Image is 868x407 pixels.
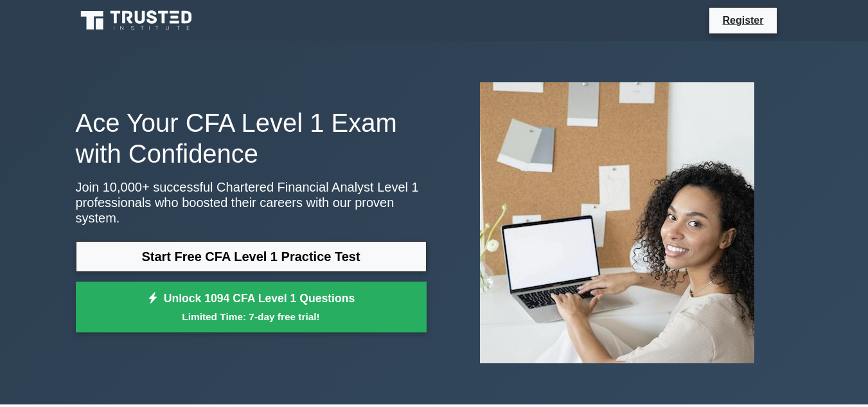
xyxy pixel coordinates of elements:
[76,179,427,226] p: Join 10,000+ successful Chartered Financial Analyst Level 1 professionals who boosted their caree...
[76,282,427,333] a: Unlock 1094 CFA Level 1 QuestionsLimited Time: 7-day free trial!
[76,107,427,169] h1: Ace Your CFA Level 1 Exam with Confidence
[92,309,411,324] small: Limited Time: 7-day free trial!
[76,241,427,272] a: Start Free CFA Level 1 Practice Test
[714,12,771,28] a: Register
